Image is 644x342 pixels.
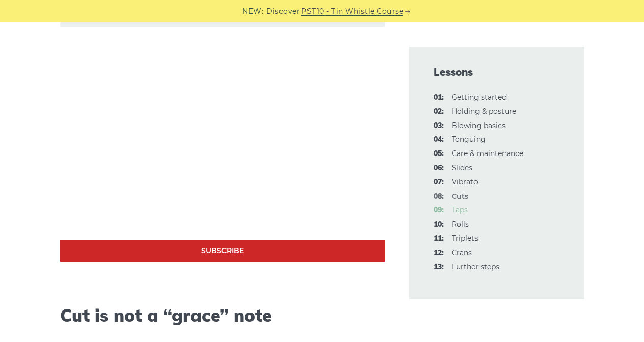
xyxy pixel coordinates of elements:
iframe: Cuts Ornamentation - Irish Tin Whistle Tutorial [60,58,385,240]
span: 02: [434,106,444,118]
span: 13: [434,261,444,273]
a: 05:Care & maintenance [452,149,523,158]
span: 09: [434,204,444,216]
span: 05: [434,148,444,160]
a: PST10 - Tin Whistle Course [301,6,403,17]
span: Discover [266,6,300,17]
span: 10: [434,219,444,231]
span: 03: [434,120,444,132]
a: 03:Blowing basics [452,121,506,130]
a: 07:Vibrato [452,177,478,186]
span: 07: [434,176,444,189]
a: 10:Rolls [452,220,469,229]
strong: Cuts [452,192,468,201]
a: Subscribe [60,240,385,262]
h2: Cut is not a “grace” note [60,305,385,326]
a: 11:Triplets [452,234,478,243]
span: 06: [434,162,444,174]
a: 06:Slides [452,163,472,172]
span: NEW: [242,6,263,17]
a: 12:Crans [452,248,472,257]
a: 02:Holding & posture [452,107,516,116]
span: 12: [434,247,444,259]
a: 09:Taps [452,205,468,214]
a: 13:Further steps [452,262,499,271]
span: 08: [434,191,444,203]
span: Lessons [434,65,560,79]
span: 11: [434,233,444,245]
span: 04: [434,134,444,146]
a: 01:Getting started [452,92,507,102]
a: 04:Tonguing [452,135,486,144]
span: 01: [434,91,444,104]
